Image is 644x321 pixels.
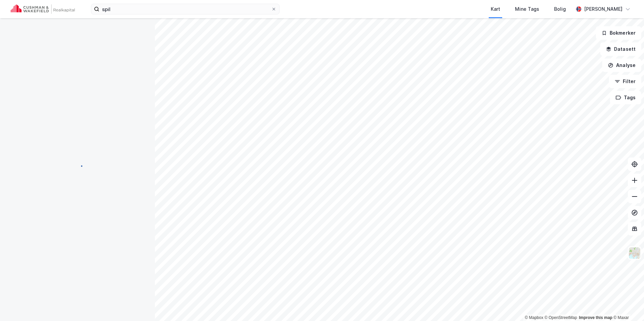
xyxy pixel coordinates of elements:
[579,315,612,320] a: Improve this map
[584,5,622,13] div: [PERSON_NAME]
[610,91,641,104] button: Tags
[99,4,271,14] input: Søk på adresse, matrikkel, gårdeiere, leietakere eller personer
[628,247,641,259] img: Z
[610,289,644,321] div: Kontrollprogram for chat
[610,289,644,321] iframe: Chat Widget
[609,75,641,88] button: Filter
[515,5,539,13] div: Mine Tags
[72,160,83,171] img: spinner.a6d8c91a73a9ac5275cf975e30b51cfb.svg
[545,315,577,320] a: OpenStreetMap
[525,315,543,320] a: Mapbox
[11,4,75,14] img: cushman-wakefield-realkapital-logo.202ea83816669bd177139c58696a8fa1.svg
[491,5,500,13] div: Kart
[596,26,641,40] button: Bokmerker
[602,59,641,72] button: Analyse
[554,5,566,13] div: Bolig
[600,42,641,56] button: Datasett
